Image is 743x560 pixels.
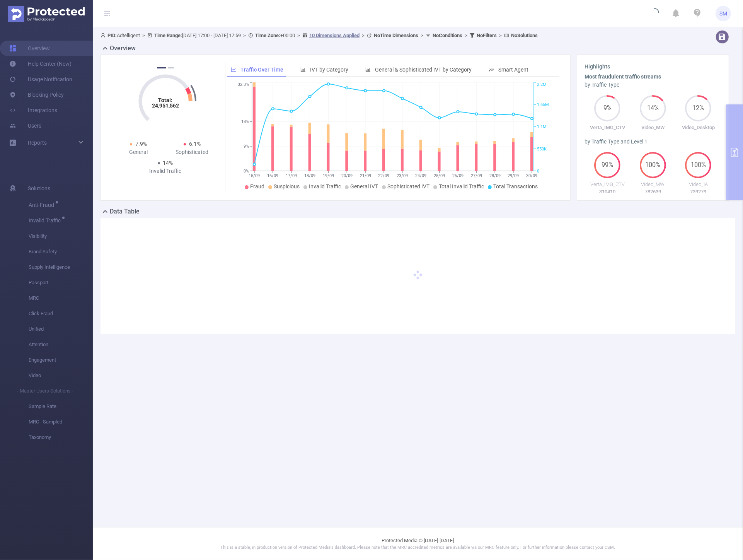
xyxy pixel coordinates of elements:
p: 739279 [676,188,721,196]
span: IVT by Category [310,67,348,73]
b: No Filters [477,32,497,38]
tspan: 15/09 [249,173,260,178]
tspan: 2.2M [537,82,547,87]
a: Integrations [9,102,57,118]
u: 10 Dimensions Applied [309,32,360,38]
i: icon: bar-chart [300,67,306,72]
p: Verta_IMG_CTV [585,181,631,188]
tspan: 26/09 [452,173,464,178]
p: Video_IA [676,181,721,188]
tspan: 1.1M [537,125,547,130]
tspan: 0 [537,169,539,174]
p: 310410 [585,188,631,196]
span: Fraud [250,183,264,190]
div: by Traffic Type [585,81,721,89]
tspan: 18% [241,120,249,125]
tspan: 18/09 [304,173,315,178]
tspan: 22/09 [378,173,390,178]
span: > [497,32,504,38]
span: Engagement [29,352,93,368]
span: Suspicious [274,183,300,190]
span: Sample Rate [29,399,93,414]
tspan: 24/09 [416,173,427,178]
span: Passport [29,275,93,290]
span: Adtelligent [DATE] 17:00 - [DATE] 17:59 +00:00 [101,32,538,38]
p: Video_MW [630,124,676,131]
span: Attention [29,337,93,352]
span: Solutions [28,181,50,196]
tspan: 16/09 [268,173,279,178]
a: Usage Notification [9,72,72,87]
span: 100% [685,162,711,168]
span: > [462,32,470,38]
span: Invalid Traffic [309,183,341,190]
h2: Overview [110,44,136,53]
span: Click Fraud [29,306,93,321]
a: Overview [9,41,50,56]
span: > [241,32,248,38]
tspan: 27/09 [471,173,482,178]
tspan: 21/09 [360,173,371,178]
span: Video [29,368,93,383]
span: Sophisticated IVT [387,183,429,190]
a: Users [9,118,41,133]
b: Time Zone: [255,32,280,38]
tspan: 20/09 [341,173,353,178]
tspan: 28/09 [489,173,501,178]
footer: Protected Media © [DATE]-[DATE] [93,527,743,560]
tspan: 550K [537,147,547,152]
span: 12% [685,105,711,111]
span: Invalid Traffic [29,218,63,223]
tspan: 23/09 [397,173,408,178]
tspan: 24,951,562 [152,102,179,109]
p: Video_Desktop [676,124,721,131]
button: 2 [168,67,174,68]
span: Unified [29,321,93,337]
h3: Highlights [585,63,721,71]
span: Total Transactions [493,183,538,190]
div: by Traffic Type and Level 1 [585,138,721,146]
p: Video_MW [630,181,676,188]
span: > [295,32,302,38]
b: Most fraudulent traffic streams [585,73,661,80]
span: 6.1% [189,141,201,147]
p: 782639 [630,188,676,196]
span: > [140,32,147,38]
i: icon: line-chart [231,67,236,72]
span: Traffic Over Time [240,67,283,73]
div: Invalid Traffic [138,167,192,175]
tspan: 32.3% [238,82,249,87]
tspan: 19/09 [323,173,334,178]
h2: Data Table [110,207,140,216]
a: Reports [28,135,47,150]
span: 100% [640,162,666,168]
p: This is a stable, in production version of Protected Media's dashboard. Please note that the MRC ... [112,545,724,551]
span: General & Sophisticated IVT by Category [375,67,472,73]
span: Taxonomy [29,430,93,445]
b: No Conditions [433,32,462,38]
span: SM [719,6,727,21]
span: Total Invalid Traffic [439,183,484,190]
span: > [360,32,367,38]
b: Time Range: [154,32,182,38]
div: Sophisticated [165,148,219,156]
span: 9% [594,105,620,111]
tspan: 25/09 [434,173,445,178]
span: 99% [594,162,620,168]
span: Smart Agent [498,67,528,73]
span: Reports [28,140,47,146]
span: MRC [29,290,93,306]
i: icon: loading [650,8,659,19]
tspan: 17/09 [286,173,297,178]
a: Blocking Policy [9,87,64,102]
tspan: 9% [244,144,249,149]
div: General [112,148,165,156]
span: > [418,32,426,38]
span: 7.9% [135,141,147,147]
span: Brand Safety [29,244,93,260]
img: Protected Media [8,6,85,22]
button: 1 [157,67,166,68]
p: Verta_IMG_CTV [585,124,631,131]
span: General IVT [350,183,378,190]
a: Help Center (New) [9,56,72,72]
